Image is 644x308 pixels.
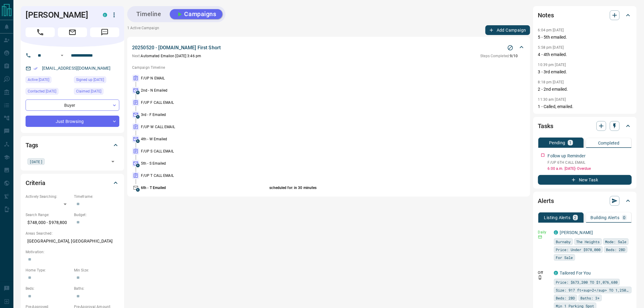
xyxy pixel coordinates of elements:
div: Tue Sep 23 2025 [26,76,71,85]
a: [PERSON_NAME] [560,230,593,235]
p: F/UP 6TH CALL EMAIL [548,160,632,165]
span: Signed up [DATE] [76,77,104,83]
span: A [136,139,140,143]
p: 9 / 10 [481,53,518,59]
span: Contacted [DATE] [28,88,56,94]
div: Tags [26,138,119,152]
span: Price: Under $978,000 [556,247,601,253]
h2: Tasks [538,121,553,131]
svg: Email [538,235,542,239]
p: Baths: [74,286,119,291]
p: F/UP N EMAIL [141,75,268,81]
svg: Email Verified [33,66,38,71]
h1: [PERSON_NAME] [26,10,94,20]
p: 6:00 a.m. [DATE] - Overdue [548,166,632,171]
p: Home Type: [26,268,71,273]
span: A [136,115,140,119]
p: 5th - S Emailed [141,161,268,166]
p: 2 [574,215,577,220]
p: 6th - T Emailed [141,185,268,191]
div: condos.ca [554,271,558,275]
p: F/UP W CALL EMAIL [141,124,268,130]
p: Completed [598,141,620,145]
span: [DATE] [30,159,43,165]
p: 8:18 pm [DATE] [538,80,564,84]
span: Message [90,27,119,37]
span: A [136,164,140,167]
p: 2 - 2nd emailed. [538,86,632,93]
div: condos.ca [103,13,107,17]
p: F/UP T CALL EMAIL [141,173,268,178]
p: Automated Email on [DATE] 3:46 pm [132,53,201,59]
p: Timeframe: [74,194,119,199]
div: Alerts [538,194,632,208]
p: Beds: [26,286,71,291]
button: Stop Campaign [506,43,515,52]
p: Campaign Timeline [132,65,525,70]
div: Thu Sep 25 2025 [74,88,119,96]
p: Areas Searched: [26,231,119,236]
p: 1 [569,141,572,145]
p: Listing Alerts [544,215,571,220]
button: Open [58,52,66,59]
button: Campaigns [170,9,222,19]
h2: Alerts [538,196,554,206]
div: Thu Sep 25 2025 [26,88,71,96]
span: For Sale [556,254,573,261]
h2: Notes [538,10,554,20]
div: Buyer [26,100,119,111]
span: A [136,91,140,94]
button: Timeline [130,9,167,19]
svg: Push Notification Only [538,275,542,280]
div: Tasks [538,119,632,133]
span: Claimed [DATE] [76,88,101,94]
p: Min Size: [74,268,119,273]
p: Budget: [74,212,119,218]
p: $748,000 - $978,800 [26,218,71,228]
p: 1 Active Campaign [127,25,159,35]
p: Daily [538,229,550,235]
p: 3 - 3rd emailed. [538,69,632,75]
span: The Heights [576,239,600,245]
a: Tailored For You [560,271,591,275]
div: Notes [538,8,632,23]
div: Tue Sep 23 2025 [74,76,119,85]
p: 4 - 4th emailed. [538,51,632,58]
span: Size: 917 ft<sup>2</sup> TO 1,250 ft<sup>2</sup> [556,287,630,293]
span: Burnaby [556,239,571,245]
button: Add Campaign [485,25,530,35]
span: Beds: 2BD [606,247,625,253]
button: New Task [538,175,632,185]
span: A [136,188,140,192]
p: Off [538,270,550,275]
p: Pending [549,141,565,145]
p: 11:30 am [DATE] [538,97,566,102]
div: Just Browsing [26,116,119,127]
p: 2nd - N Emailed [141,88,268,93]
h2: Tags [26,140,38,150]
span: Beds: 2BD [556,295,575,301]
p: 4th - W Emailed [141,136,268,142]
p: F/UP S CALL EMAIL [141,149,268,154]
p: 0 [623,215,626,220]
span: Next: [132,54,141,58]
span: Call [26,27,55,37]
p: 1 - Called, emailed. [538,103,632,110]
span: Mode: Sale [605,239,627,245]
div: condos.ca [554,230,558,235]
p: 10:39 pm [DATE] [538,63,566,67]
p: 3rd - F Emailed [141,112,268,117]
div: 20250520 - [DOMAIN_NAME] First ShortStop CampaignNext:Automated Emailon [DATE] 3:46 pmSteps Compl... [132,43,525,60]
h2: Criteria [26,178,45,188]
p: Follow up Reminder [548,153,586,159]
p: F/UP F CALL EMAIL [141,100,268,105]
span: Email [58,27,87,37]
span: Price: $673,200 TO $1,076,680 [556,279,618,285]
p: Actively Searching: [26,194,71,199]
p: [GEOGRAPHIC_DATA], [GEOGRAPHIC_DATA] [26,236,119,246]
span: Steps Completed: [481,54,510,58]
span: Baths: 3+ [581,295,600,301]
p: 20250520 - [DOMAIN_NAME] First Short [132,44,221,51]
span: Active [DATE] [28,77,49,83]
button: Open [109,157,117,166]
